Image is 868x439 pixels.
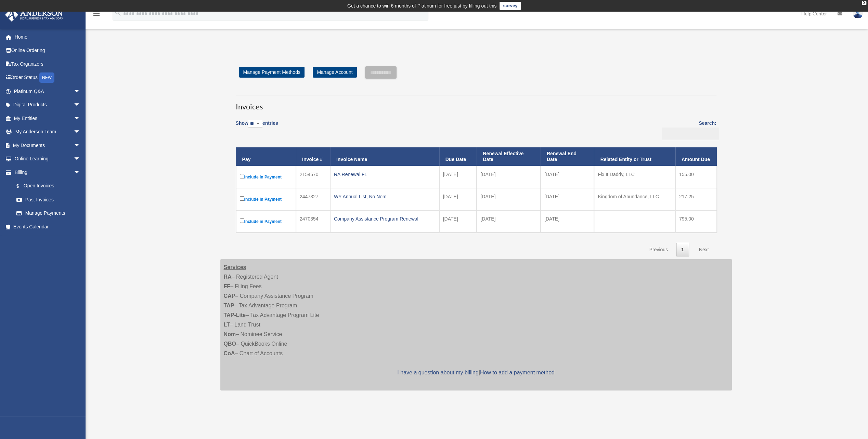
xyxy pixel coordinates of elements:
[644,243,673,257] a: Previous
[39,72,54,83] div: NEW
[3,8,65,22] img: Anderson Advisors Platinum Portal
[313,67,357,78] a: Manage Account
[5,165,87,179] a: Billingarrow_drop_down
[224,350,235,356] strong: CoA
[5,98,91,112] a: Digital Productsarrow_drop_down
[334,214,436,224] div: Company Assistance Program Renewal
[694,243,714,257] a: Next
[296,166,330,188] td: 2154570
[477,188,540,210] td: [DATE]
[5,111,91,125] a: My Entitiesarrow_drop_down
[594,166,675,188] td: Fix It Daddy, LLC
[659,119,716,140] label: Search:
[594,147,675,166] th: Related Entity or Trust: activate to sort column ascending
[224,312,246,318] strong: TAP-Lite
[675,147,717,166] th: Amount Due: activate to sort column ascending
[10,193,87,207] a: Past Invoices
[477,147,540,166] th: Renewal Effective Date: activate to sort column ascending
[74,165,87,179] span: arrow_drop_down
[334,192,436,201] div: WY Annual List, No Nom
[480,370,555,375] a: How to add a payment method
[74,152,87,166] span: arrow_drop_down
[5,71,91,85] a: Order StatusNEW
[477,210,540,232] td: [DATE]
[10,179,84,193] a: $Open Invoices
[74,125,87,139] span: arrow_drop_down
[92,10,101,18] i: menu
[439,147,477,166] th: Due Date: activate to sort column ascending
[676,243,689,257] a: 1
[74,84,87,98] span: arrow_drop_down
[224,331,236,337] strong: Nom
[439,188,477,210] td: [DATE]
[675,166,717,188] td: 155.00
[239,67,305,78] a: Manage Payment Methods
[330,147,439,166] th: Invoice Name: activate to sort column ascending
[224,341,236,347] strong: QBO
[439,210,477,232] td: [DATE]
[675,188,717,210] td: 217.25
[296,188,330,210] td: 2447327
[10,207,87,220] a: Manage Payments
[224,274,232,280] strong: RA
[224,293,235,299] strong: CAP
[397,370,478,375] a: I have a question about my billing
[74,138,87,152] span: arrow_drop_down
[5,84,91,98] a: Platinum Q&Aarrow_drop_down
[240,174,244,178] input: Include in Payment
[5,152,91,166] a: Online Learningarrow_drop_down
[224,283,231,289] strong: FF
[541,210,594,232] td: [DATE]
[500,2,521,10] a: survey
[224,264,246,270] strong: Services
[240,173,292,181] label: Include in Payment
[240,195,292,203] label: Include in Payment
[5,44,91,57] a: Online Ordering
[541,188,594,210] td: [DATE]
[296,210,330,232] td: 2470354
[236,147,296,166] th: Pay: activate to sort column descending
[334,170,436,179] div: RA Renewal FL
[224,303,234,308] strong: TAP
[240,218,244,223] input: Include in Payment
[477,166,540,188] td: [DATE]
[240,217,292,226] label: Include in Payment
[224,368,728,377] p: |
[675,210,717,232] td: 795.00
[248,120,262,128] select: Showentries
[240,196,244,201] input: Include in Payment
[853,9,863,18] img: User Pic
[5,30,91,44] a: Home
[594,188,675,210] td: Kingdom of Abundance, LLC
[5,125,91,139] a: My Anderson Teamarrow_drop_down
[5,138,91,152] a: My Documentsarrow_drop_down
[439,166,477,188] td: [DATE]
[92,12,101,18] a: menu
[5,220,91,234] a: Events Calendar
[114,9,122,17] i: search
[20,182,24,190] span: $
[74,98,87,112] span: arrow_drop_down
[662,128,719,141] input: Search:
[862,1,866,5] div: close
[236,95,716,112] h3: Invoices
[224,322,230,328] strong: LT
[541,166,594,188] td: [DATE]
[296,147,330,166] th: Invoice #: activate to sort column ascending
[541,147,594,166] th: Renewal End Date: activate to sort column ascending
[74,111,87,125] span: arrow_drop_down
[236,119,278,135] label: Show entries
[220,259,732,390] div: – Registered Agent – Filing Fees – Company Assistance Program – Tax Advantage Program – Tax Advan...
[347,2,497,10] div: Get a chance to win 6 months of Platinum for free just by filling out this
[5,57,91,71] a: Tax Organizers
